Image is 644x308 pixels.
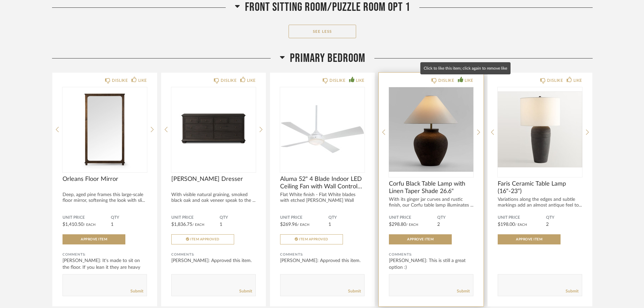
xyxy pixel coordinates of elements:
[280,234,343,244] button: Item Approved
[171,251,256,258] div: Comments:
[389,197,473,208] div: With its ginger jar curves and rustic finish, our Corfu table lamp illuminates ...
[63,87,147,172] img: undefined
[389,251,473,258] div: Comments:
[192,223,204,227] span: / Each
[171,222,192,227] span: $1,836.75
[63,222,83,227] span: $1,410.50
[220,222,222,227] span: 1
[546,222,549,227] span: 2
[247,77,256,84] div: LIKE
[81,238,107,241] span: Approve Item
[299,238,328,241] span: Item Approved
[171,257,256,264] div: [PERSON_NAME]: Approved this item.
[63,175,147,183] span: Orleans Floor Mirror
[280,192,365,209] div: Flat White finish - Flat White blades with etched [PERSON_NAME] Wall Control (W...
[290,51,365,66] span: Primary Bedroom
[83,223,96,227] span: / Each
[221,77,237,84] div: DISLIKE
[138,77,147,84] div: LIKE
[498,87,582,172] div: 0
[356,77,365,84] div: LIKE
[389,257,473,271] div: [PERSON_NAME]: This is still a great option :)
[63,215,111,220] span: Unit Price
[190,238,220,241] span: Item Approved
[566,288,578,294] a: Submit
[171,175,256,183] span: [PERSON_NAME] Dresser
[280,175,365,190] span: Aluma 52" 4 Blade Indoor LED Ceiling Fan with Wall Control Included
[389,215,437,220] span: Unit Price
[280,257,365,264] div: [PERSON_NAME]: Approved this item.
[498,222,515,227] span: $198.00
[328,222,331,227] span: 1
[437,222,440,227] span: 2
[498,180,582,195] span: Faris Ceramic Table Lamp (16"-23")
[438,77,454,84] div: DISLIKE
[437,215,473,220] span: QTY
[457,288,470,294] a: Submit
[280,222,297,227] span: $269.96
[239,288,252,294] a: Submit
[348,288,361,294] a: Submit
[171,192,256,204] div: With visible natural graining, smoked black oak and oak veneer speak to the ...
[220,215,256,220] span: QTY
[297,223,309,227] span: / Each
[329,77,345,84] div: DISLIKE
[63,251,147,258] div: Comments:
[389,87,473,172] div: 0
[130,288,143,294] a: Submit
[389,222,406,227] span: $298.80
[280,215,328,220] span: Unit Price
[498,215,546,220] span: Unit Price
[171,215,220,220] span: Unit Price
[111,222,114,227] span: 1
[407,238,434,241] span: Approve Item
[171,234,234,244] button: Item Approved
[63,234,125,244] button: Approve Item
[515,223,527,227] span: / Each
[547,77,563,84] div: DISLIKE
[406,223,418,227] span: / Each
[389,180,473,195] span: Corfu Black Table Lamp with Linen Taper Shade 26.6"
[111,215,147,220] span: QTY
[171,87,256,172] img: undefined
[280,251,365,258] div: Comments:
[328,215,365,220] span: QTY
[498,87,582,172] img: undefined
[63,192,147,204] div: Deep, aged pine frames this large-scale floor mirror, softening the look with sli...
[389,87,473,172] img: undefined
[112,77,128,84] div: DISLIKE
[573,77,582,84] div: LIKE
[465,77,473,84] div: LIKE
[63,257,147,278] div: [PERSON_NAME]: It's made to sit on the floor. If you lean it they are heavy enou...
[280,87,365,172] img: undefined
[498,197,582,208] div: Variations along the edges and subtle markings add an almost antique feel to...
[516,238,542,241] span: Approve Item
[546,215,582,220] span: QTY
[289,25,356,38] button: See Less
[498,234,561,244] button: Approve Item
[389,234,452,244] button: Approve Item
